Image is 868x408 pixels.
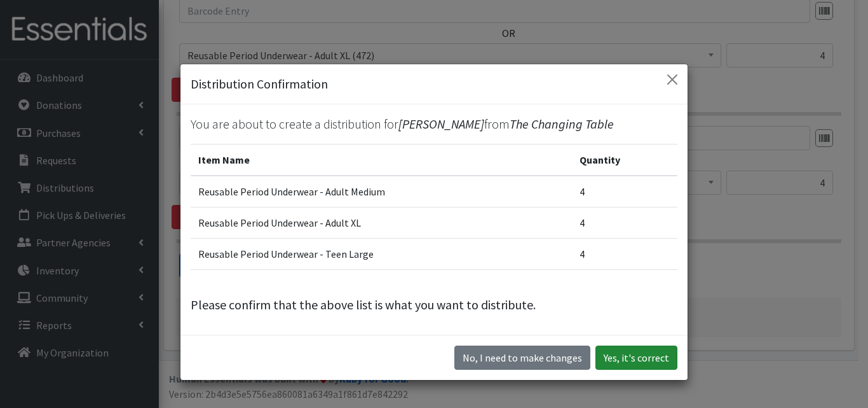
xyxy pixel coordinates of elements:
td: 4 [572,176,677,208]
button: No I need to make changes [454,346,590,370]
button: Yes, it's correct [595,346,677,370]
p: You are about to create a distribution for from [191,115,677,134]
p: Please confirm that the above list is what you want to distribute. [191,295,677,314]
span: The Changing Table [510,116,614,132]
th: Item Name [191,144,572,176]
button: Close [662,69,682,90]
th: Quantity [572,144,677,176]
td: Reusable Period Underwear - Teen Large [191,238,572,269]
td: 4 [572,207,677,238]
td: 4 [572,238,677,269]
h5: Distribution Confirmation [191,74,328,94]
td: Reusable Period Underwear - Adult XL [191,207,572,238]
td: Reusable Period Underwear - Adult Medium [191,176,572,208]
span: [PERSON_NAME] [398,116,484,132]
